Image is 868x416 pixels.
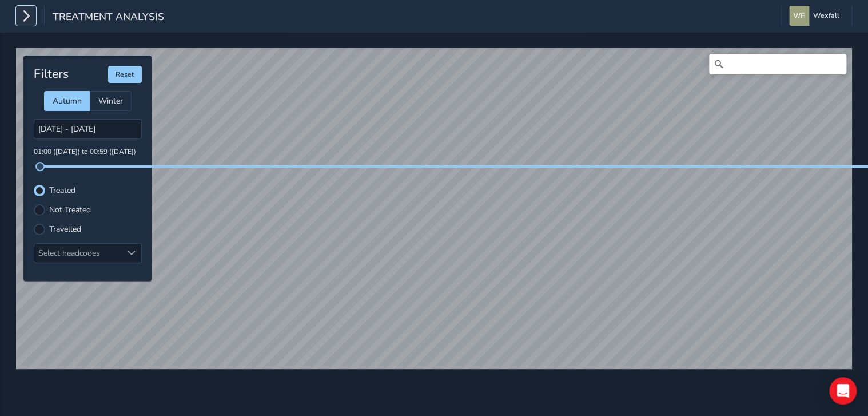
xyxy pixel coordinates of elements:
img: diamond-layout [789,6,809,26]
p: 01:00 ([DATE]) to 00:59 ([DATE]) [34,147,142,157]
h4: Filters [34,67,69,81]
span: Wexfall [813,6,839,26]
label: Travelled [49,225,81,233]
div: Open Intercom Messenger [829,377,857,405]
div: Select headcodes [34,244,122,263]
button: Wexfall [789,6,843,26]
label: Not Treated [49,206,91,214]
div: Autumn [44,91,90,111]
canvas: Map [16,48,852,376]
label: Treated [49,187,75,195]
span: Winter [98,96,123,106]
input: Search [709,54,846,74]
span: Treatment Analysis [53,10,164,26]
button: Reset [108,66,142,83]
div: Winter [90,91,132,111]
span: Autumn [53,96,82,106]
